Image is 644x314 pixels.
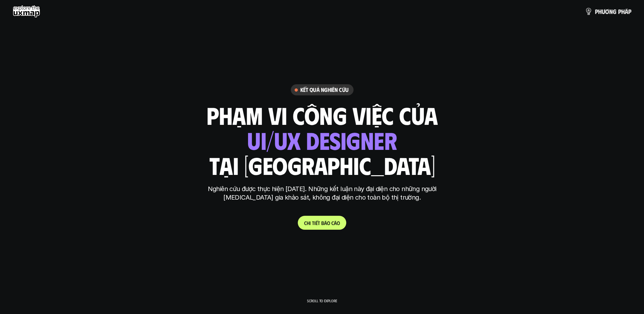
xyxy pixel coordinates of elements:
span: ư [602,8,605,15]
span: ế [316,220,318,226]
span: p [595,8,598,15]
span: h [598,8,602,15]
span: á [625,8,628,15]
span: p [628,8,631,15]
span: i [314,220,316,226]
a: Chitiếtbáocáo [298,216,346,230]
span: n [609,8,613,15]
span: o [337,220,340,226]
span: c [331,220,334,226]
span: o [327,220,330,226]
span: á [324,220,327,226]
span: g [613,8,616,15]
span: t [312,220,314,226]
h1: tại [GEOGRAPHIC_DATA] [209,152,435,178]
span: p [618,8,621,15]
h1: phạm vi công việc của [207,102,438,128]
span: á [334,220,337,226]
span: t [318,220,320,226]
span: b [321,220,324,226]
h6: Kết quả nghiên cứu [300,86,348,93]
a: phươngpháp [585,5,631,18]
p: Scroll to explore [307,298,337,303]
span: C [304,220,307,226]
p: Nghiên cứu được thực hiện [DATE]. Những kết luận này đại diện cho những người [MEDICAL_DATA] gia ... [203,185,441,202]
span: ơ [605,8,609,15]
span: h [307,220,309,226]
span: h [621,8,625,15]
span: i [309,220,311,226]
